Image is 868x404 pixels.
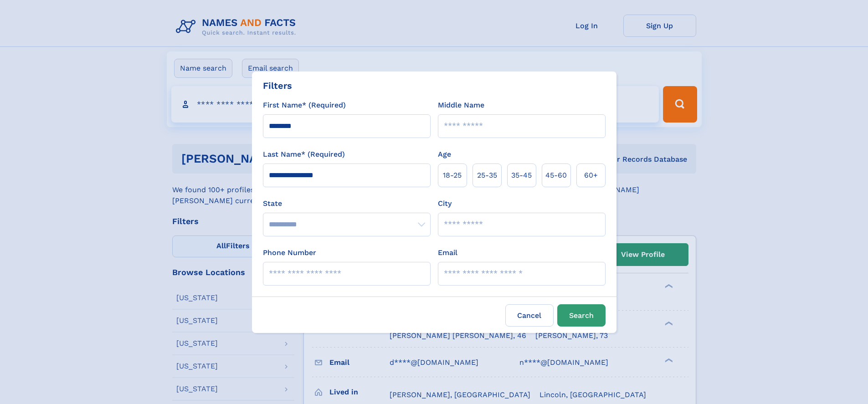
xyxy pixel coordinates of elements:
[263,149,345,160] label: Last Name* (Required)
[438,100,484,111] label: Middle Name
[505,304,554,327] label: Cancel
[263,198,431,209] label: State
[438,198,452,209] label: City
[263,247,316,258] label: Phone Number
[263,79,292,92] div: Filters
[477,170,497,181] span: 25‑35
[545,170,567,181] span: 45‑60
[443,170,462,181] span: 18‑25
[557,304,606,327] button: Search
[263,100,346,111] label: First Name* (Required)
[438,149,451,160] label: Age
[438,247,457,258] label: Email
[511,170,532,181] span: 35‑45
[584,170,598,181] span: 60+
